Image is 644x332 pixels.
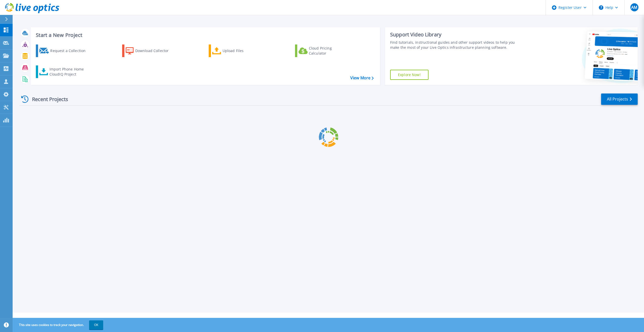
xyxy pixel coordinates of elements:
[122,44,178,57] a: Download Collector
[36,44,92,57] a: Request a Collection
[89,320,103,329] button: OK
[390,31,521,38] div: Support Video Library
[631,5,637,9] span: AM
[209,44,265,57] a: Upload Files
[390,70,428,80] a: Explore Now!
[309,46,349,56] div: Cloud Pricing Calculator
[50,46,91,56] div: Request a Collection
[350,76,374,80] a: View More
[223,46,263,56] div: Upload Files
[14,320,103,329] span: This site uses cookies to track your navigation.
[135,46,176,56] div: Download Collector
[49,67,89,77] div: Import Phone Home CloudIQ Project
[19,93,75,105] div: Recent Projects
[390,40,521,50] div: Find tutorials, instructional guides and other support videos to help you make the most of your L...
[601,93,638,105] a: All Projects
[36,32,373,38] h3: Start a New Project
[295,44,351,57] a: Cloud Pricing Calculator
